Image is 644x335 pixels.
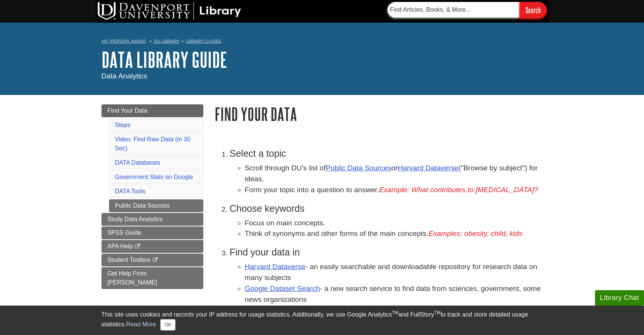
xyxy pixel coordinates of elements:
a: SPSS Guide [101,226,203,239]
a: DATA Tools [115,188,146,194]
button: Close [160,319,175,330]
a: Read More [126,321,156,327]
img: DU Library [98,2,241,20]
a: Library Guides [186,38,221,44]
sup: TM [392,310,398,315]
i: This link opens in a new window [152,258,158,263]
h3: Select a topic [230,148,543,159]
span: APA Help [108,243,133,249]
a: Find Your Data [101,104,203,117]
h3: Find your data in [230,247,543,258]
span: Get Help From [PERSON_NAME] [108,270,157,286]
em: Examples: obesity, child, kids [429,229,523,237]
button: Library Chat [595,290,644,306]
input: Find Articles, Books, & More... [387,2,520,18]
a: Government Stats on Google [115,174,193,180]
h1: Find Your Data [215,104,543,124]
span: Student Toolbox [108,257,151,263]
a: APA Help [101,240,203,253]
span: SPSS Guide [108,229,141,236]
a: Get Help From [PERSON_NAME] [101,267,203,289]
li: Focus on main concepts. [245,218,543,229]
a: Public Data Sources [326,164,391,172]
span: Find Your Data [108,107,148,114]
a: Harvard Dataverse [398,164,458,172]
a: My [PERSON_NAME] [101,38,146,44]
h3: Choose keywords [230,203,543,214]
a: Student Toolbox [101,254,203,266]
em: Example: What contributes to [MEDICAL_DATA]? [379,186,538,194]
a: DU Library [154,38,180,44]
a: Public Data Sources [109,199,203,212]
a: Video: Find Raw Data (in 30 Sec) [115,136,191,151]
a: Study Data Analytics [101,213,203,226]
li: - an easily searchable and downloadable repository for research data on many subjects [245,262,543,283]
div: This site uses cookies and records your IP address for usage statistics. Additionally, we use Goo... [101,310,543,330]
a: Google Dataset Search [245,285,320,292]
form: Searches DU Library's articles, books, and more [387,2,547,18]
a: DATA Library Guide [101,48,227,71]
nav: breadcrumb [101,36,543,48]
li: Scroll through DU's list of or ("Browse by subject") for ideas. [245,163,543,185]
li: Think of synonyms and other forms of the main concepts. [245,228,543,239]
input: Search [520,2,547,18]
i: This link opens in a new window [134,244,141,249]
li: Form your topic into a question to answer. [245,185,543,196]
a: Harvard Dataverse [245,263,306,271]
li: - a new search service to find data from sciences, government, some news organizations [245,283,543,305]
span: Data Analytics [101,72,148,80]
a: Steps [115,122,131,128]
span: Study Data Analytics [108,216,163,222]
a: DATA Databases [115,159,160,166]
sup: TM [434,310,441,315]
